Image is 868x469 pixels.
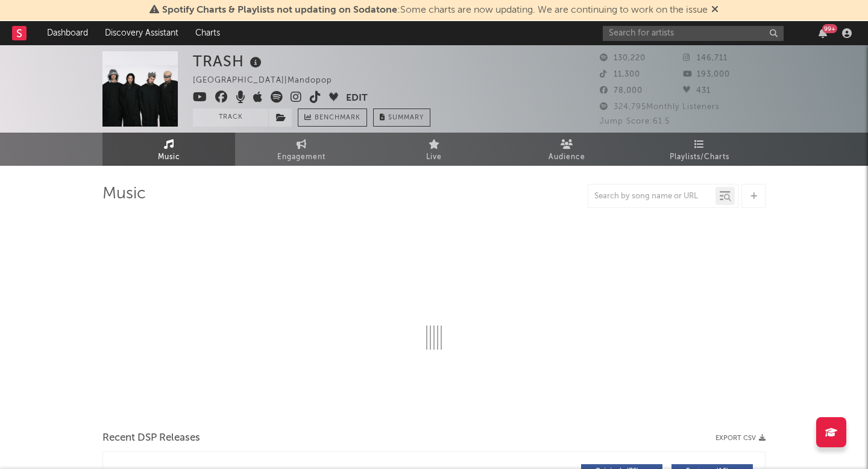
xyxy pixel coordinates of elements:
[158,150,180,165] span: Music
[193,109,268,127] button: Track
[102,133,235,166] a: Music
[346,91,368,106] button: Edit
[315,111,360,125] span: Benchmark
[277,150,325,165] span: Engagement
[588,192,715,201] input: Search by song name or URL
[600,103,720,111] span: 324,795 Monthly Listeners
[426,150,442,165] span: Live
[822,24,837,33] div: 99 +
[368,133,500,166] a: Live
[683,54,728,62] span: 146,711
[96,21,187,45] a: Discovery Assistant
[39,21,96,45] a: Dashboard
[600,71,640,78] span: 11,300
[193,51,265,71] div: TRASH
[298,109,367,127] a: Benchmark
[711,5,719,15] span: Dismiss
[388,115,424,121] span: Summary
[600,54,646,62] span: 130,220
[819,28,827,38] button: 99+
[162,5,397,15] span: Spotify Charts & Playlists not updating on Sodatone
[683,71,730,78] span: 193,000
[600,87,643,95] span: 78,000
[670,150,729,165] span: Playlists/Charts
[162,5,708,15] span: : Some charts are now updating. We are continuing to work on the issue
[683,87,711,95] span: 431
[600,118,670,125] span: Jump Score: 61.5
[373,109,430,127] button: Summary
[187,21,228,45] a: Charts
[603,26,784,41] input: Search for artists
[715,435,766,442] button: Export CSV
[500,133,633,166] a: Audience
[102,431,200,445] span: Recent DSP Releases
[193,74,346,88] div: [GEOGRAPHIC_DATA] | Mandopop
[633,133,766,166] a: Playlists/Charts
[549,150,585,165] span: Audience
[235,133,368,166] a: Engagement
